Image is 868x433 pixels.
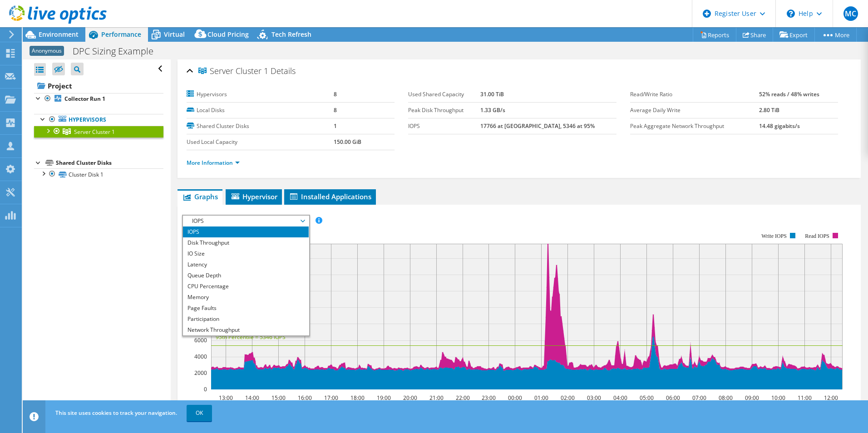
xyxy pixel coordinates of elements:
text: Write IOPS [761,233,787,239]
span: Server Cluster 1 [198,67,268,76]
a: Hypervisors [34,114,163,126]
b: 14.48 gigabits/s [759,122,800,130]
text: Read IOPS [805,233,829,239]
text: 08:00 [718,394,732,402]
span: Server Cluster 1 [74,128,115,136]
span: This site uses cookies to track your navigation. [55,409,177,417]
text: 13:00 [218,394,232,402]
text: 10:00 [771,394,785,402]
b: 52% reads / 48% writes [759,90,819,98]
text: 15:00 [271,394,285,402]
li: Disk Throughput [183,237,309,248]
label: IOPS [408,122,480,131]
li: Latency [183,259,309,270]
text: 95th Percentile = 5346 IOPS [216,333,286,341]
text: 17:00 [324,394,338,402]
a: Export [773,28,815,42]
label: Used Shared Capacity [408,90,480,99]
b: 1.33 GB/s [480,106,505,114]
li: Network Throughput [183,325,309,335]
text: 07:00 [692,394,706,402]
b: 8 [334,106,337,114]
a: Server Cluster 1 [34,126,163,138]
text: 22:00 [455,394,469,402]
text: 04:00 [613,394,627,402]
text: 05:00 [639,394,653,402]
b: 2.80 TiB [759,106,779,114]
label: Peak Disk Throughput [408,106,480,115]
span: Details [271,65,296,76]
b: 1 [334,122,337,130]
text: 14:00 [245,394,259,402]
a: More Information [187,159,240,167]
text: 0 [204,385,207,393]
a: More [814,28,857,42]
div: Shared Cluster Disks [56,157,163,168]
text: 2000 [194,369,207,377]
text: 03:00 [587,394,601,402]
text: 4000 [194,353,207,360]
a: Cluster Disk 1 [34,168,163,180]
span: Environment [39,30,79,39]
text: 09:00 [745,394,759,402]
text: 06:00 [666,394,680,402]
span: Virtual [164,30,185,39]
b: 8 [334,90,337,98]
h1: DPC Sizing Example [69,46,168,56]
label: Read/Write Ratio [630,90,759,99]
b: Collector Run 1 [64,95,105,103]
span: Graphs [182,192,218,201]
span: Performance [101,30,141,39]
text: 16:00 [297,394,311,402]
span: IOPS [187,216,304,226]
text: 20:00 [403,394,417,402]
label: Used Local Capacity [187,138,334,147]
li: CPU Percentage [183,281,309,292]
text: 18:00 [350,394,364,402]
li: Memory [183,292,309,303]
text: 12:00 [824,394,838,402]
label: Average Daily Write [630,106,759,115]
span: Cloud Pricing [207,30,249,39]
li: Page Faults [183,303,309,314]
li: Participation [183,314,309,325]
text: 21:00 [429,394,443,402]
label: Shared Cluster Disks [187,122,334,131]
text: 01:00 [534,394,548,402]
span: Tech Refresh [271,30,311,39]
a: Share [736,28,773,42]
li: Queue Depth [183,270,309,281]
label: Local Disks [187,106,334,115]
span: Hypervisor [230,192,277,201]
a: Collector Run 1 [34,93,163,105]
span: Installed Applications [289,192,371,201]
li: IOPS [183,226,309,237]
text: 19:00 [376,394,390,402]
span: Anonymous [30,46,64,56]
text: 02:00 [560,394,574,402]
a: OK [187,405,212,421]
text: 00:00 [508,394,522,402]
b: 150.00 GiB [334,138,361,146]
label: Hypervisors [187,90,334,99]
span: MC [843,6,858,21]
a: Project [34,79,163,93]
svg: \n [787,10,795,18]
text: 6000 [194,336,207,344]
b: 17766 at [GEOGRAPHIC_DATA], 5346 at 95% [480,122,595,130]
li: IO Size [183,248,309,259]
text: 11:00 [797,394,811,402]
text: 23:00 [481,394,495,402]
b: 31.00 TiB [480,90,504,98]
label: Peak Aggregate Network Throughput [630,122,759,131]
a: Reports [693,28,736,42]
